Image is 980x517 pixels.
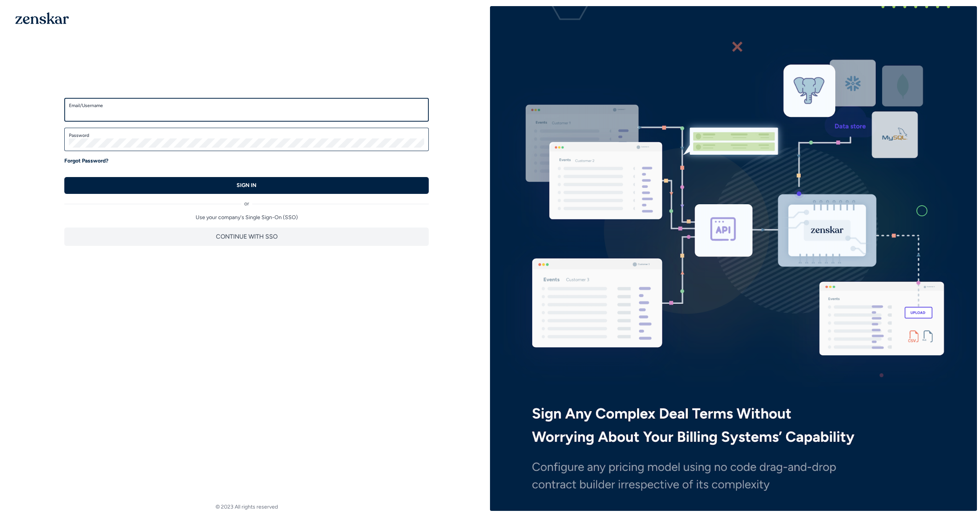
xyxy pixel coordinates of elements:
[64,157,108,165] a: Forgot Password?
[237,182,256,189] p: SIGN IN
[3,503,490,511] footer: © 2023 All rights reserved
[64,194,429,208] div: or
[15,12,69,24] img: 1OGAJ2xQqyY4LXKgY66KYq0eOWRCkrZdAb3gUhuVAqdWPZE9SRJmCz+oDMSn4zDLXe31Ii730ItAGKgCKgCCgCikA4Av8PJUP...
[64,228,429,246] button: CONTINUE WITH SSO
[64,214,429,221] p: Use your company's Single Sign-On (SSO)
[69,102,424,109] label: Email/Username
[64,177,429,194] button: SIGN IN
[69,132,424,138] label: Password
